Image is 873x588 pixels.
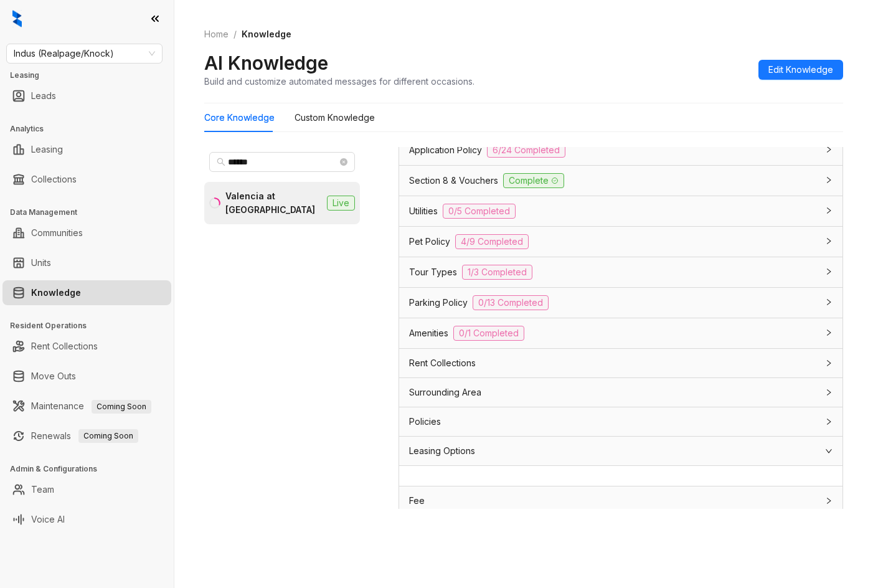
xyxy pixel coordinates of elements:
li: Maintenance [2,394,171,419]
span: 1/3 Completed [462,265,532,280]
span: collapsed [825,329,833,336]
div: Parking Policy0/13 Completed [399,288,842,318]
span: collapsed [825,176,833,184]
h3: Analytics [10,123,174,135]
div: Amenities0/1 Completed [399,318,842,348]
li: Knowledge [2,280,171,305]
span: collapsed [825,298,833,306]
li: Move Outs [2,364,171,389]
div: Custom Knowledge [295,111,375,125]
div: Tour Types1/3 Completed [399,257,842,287]
span: Parking Policy [409,296,468,310]
span: Edit Knowledge [768,63,833,77]
div: Rent Collections [399,349,842,377]
li: Team [2,477,171,502]
h3: Data Management [10,207,174,218]
a: Voice AI [31,507,65,532]
h3: Resident Operations [10,320,174,331]
span: Knowledge [242,29,291,39]
a: Knowledge [31,280,81,305]
li: Units [2,250,171,275]
a: Collections [31,167,77,192]
span: collapsed [825,207,833,214]
a: Home [202,27,231,41]
span: search [217,158,225,166]
span: Tour Types [409,265,457,279]
li: Leads [2,83,171,108]
span: collapsed [825,359,833,367]
span: 6/24 Completed [487,143,565,158]
div: Application Policy6/24 Completed [399,135,842,165]
a: Units [31,250,51,275]
span: Fee [409,494,425,508]
div: Section 8 & VouchersComplete [399,166,842,196]
div: Pet Policy4/9 Completed [399,227,842,257]
a: Team [31,477,54,502]
a: Leasing [31,137,63,162]
li: Collections [2,167,171,192]
span: Coming Soon [78,429,138,443]
li: / [234,27,237,41]
div: Core Knowledge [204,111,275,125]
span: 4/9 Completed [455,234,529,249]
span: 0/13 Completed [473,295,549,310]
div: Leasing Options [399,437,842,465]
span: Live [327,196,355,211]
div: Policies [399,407,842,436]
span: Coming Soon [92,400,151,414]
span: 0/1 Completed [453,326,524,341]
span: Section 8 & Vouchers [409,174,498,187]
a: Rent Collections [31,334,98,359]
div: Utilities0/5 Completed [399,196,842,226]
li: Leasing [2,137,171,162]
div: Fee [399,486,842,515]
span: Surrounding Area [409,386,481,399]
span: collapsed [825,497,833,505]
span: Utilities [409,204,438,218]
span: collapsed [825,146,833,153]
span: Application Policy [409,143,482,157]
a: RenewalsComing Soon [31,424,138,448]
li: Rent Collections [2,334,171,359]
span: expanded [825,447,833,455]
a: Move Outs [31,364,76,389]
span: collapsed [825,389,833,396]
span: close-circle [340,158,347,166]
span: collapsed [825,268,833,275]
li: Communities [2,220,171,245]
span: collapsed [825,237,833,245]
span: Amenities [409,326,448,340]
span: Policies [409,415,441,429]
h2: AI Knowledge [204,51,328,75]
a: Leads [31,83,56,108]
div: Surrounding Area [399,378,842,407]
h3: Admin & Configurations [10,463,174,475]
div: Build and customize automated messages for different occasions. [204,75,474,88]
span: Indus (Realpage/Knock) [14,44,155,63]
div: Valencia at [GEOGRAPHIC_DATA] [225,189,322,217]
img: logo [12,10,22,27]
li: Voice AI [2,507,171,532]
a: Communities [31,220,83,245]
span: Complete [503,173,564,188]
h3: Leasing [10,70,174,81]
span: Leasing Options [409,444,475,458]
span: 0/5 Completed [443,204,516,219]
button: Edit Knowledge [758,60,843,80]
span: Pet Policy [409,235,450,249]
span: Rent Collections [409,356,476,370]
li: Renewals [2,424,171,448]
span: collapsed [825,418,833,425]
